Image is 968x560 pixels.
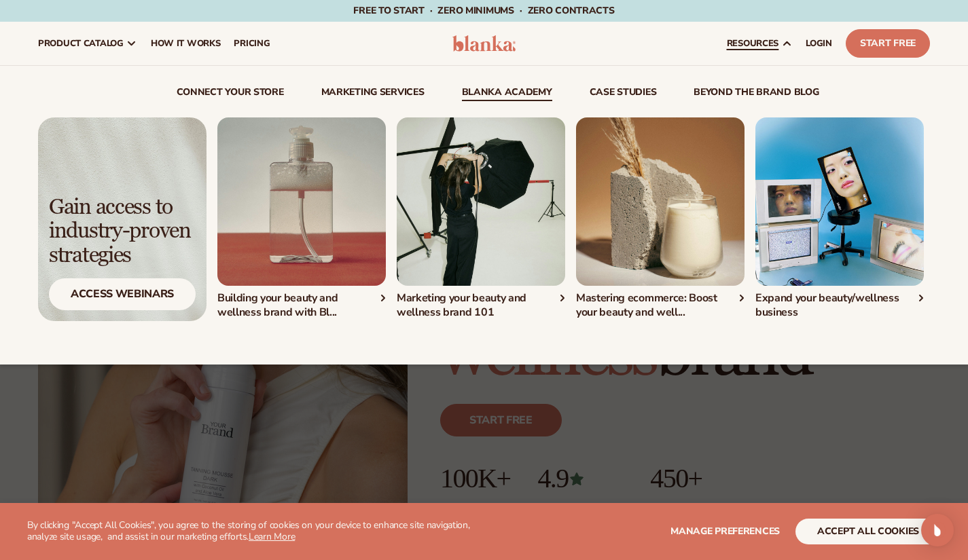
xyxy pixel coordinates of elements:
a: Marketing services [321,88,425,101]
div: 1 / 4 [217,117,386,320]
p: By clicking "Accept All Cookies", you agree to the storing of cookies on your device to enhance s... [27,520,501,543]
span: product catalog [38,38,124,49]
div: Marketing your beauty and wellness brand 101 [397,291,565,320]
div: 2 / 4 [397,117,565,320]
a: Learn More [249,530,295,543]
a: LOGIN [799,22,839,65]
a: Start Free [846,29,930,58]
span: How It Works [151,38,221,49]
img: Light background with shadow. [38,117,207,321]
div: Building your beauty and wellness brand with Bl... [217,291,386,320]
div: Gain access to industry-proven strategies [49,195,196,267]
div: Mastering ecommerce: Boost your beauty and well... [576,291,745,320]
span: Manage preferences [670,525,780,538]
a: beyond the brand blog [694,88,819,101]
img: Computer screens with images. [755,117,924,286]
div: 3 / 4 [576,117,745,320]
a: resources [720,22,799,65]
span: LOGIN [806,38,832,49]
a: case studies [590,88,657,101]
img: Cleanser bottle on table. [217,117,386,286]
button: Manage preferences [670,519,780,544]
a: Light background with shadow. Gain access to industry-proven strategies Access Webinars [38,117,207,321]
span: pricing [234,38,270,49]
div: Open Intercom Messenger [921,514,954,546]
img: Female taking photos. [397,117,565,286]
div: Access Webinars [49,278,196,310]
a: Cleanser bottle on table. Building your beauty and wellness brand with Bl... [217,117,386,320]
img: Candle on table. [576,117,745,286]
a: Blanka Academy [462,88,552,101]
div: 4 / 4 [755,117,924,320]
span: Free to start · ZERO minimums · ZERO contracts [353,4,614,17]
a: Candle on table. Mastering ecommerce: Boost your beauty and well... [576,117,745,320]
a: Female taking photos. Marketing your beauty and wellness brand 101 [397,117,565,320]
div: Expand your beauty/wellness business [755,291,924,320]
button: accept all cookies [795,519,941,544]
a: Computer screens with images. Expand your beauty/wellness business [755,117,924,320]
span: resources [727,38,778,49]
a: pricing [227,22,276,65]
a: product catalog [31,22,144,65]
a: How It Works [144,22,228,65]
img: logo [452,35,516,52]
a: connect your store [177,88,284,101]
